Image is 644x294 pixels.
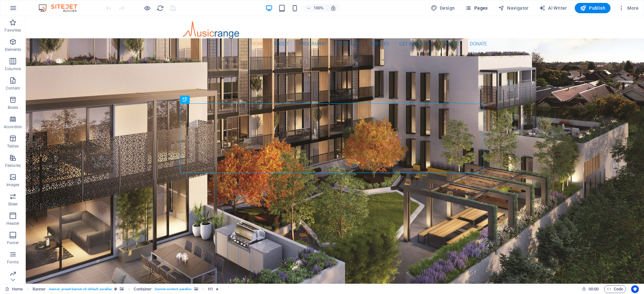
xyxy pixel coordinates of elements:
[156,5,164,12] i: Reload page
[6,221,19,226] p: Header
[607,285,623,293] span: Code
[6,86,20,91] p: Content
[5,28,21,33] p: Favorites
[114,287,117,291] i: This element is a customizable preset
[496,3,531,13] button: Navigator
[539,5,567,11] span: AI Writer
[37,4,85,12] img: Editor Logo
[330,5,336,11] i: On resize automatically adjust zoom level to fit chosen device.
[5,66,21,71] p: Columns
[604,285,626,293] button: Code
[8,105,18,110] p: Boxes
[631,285,639,293] button: Usercentrics
[582,285,599,293] h6: Session time
[575,3,611,13] button: Publish
[134,285,152,293] span: Click to select. Double-click to edit
[4,124,22,129] p: Accordion
[7,260,19,265] p: Forms
[33,285,46,293] span: Click to select. Double-click to edit
[208,285,213,293] span: Click to select. Double-click to edit
[194,287,198,291] i: This element contains a background
[48,285,112,293] span: . banner .preset-banner-v3-default .parallax
[616,3,641,13] button: More
[314,4,324,12] h6: 100%
[8,202,18,207] p: Slider
[536,3,570,13] button: AI Writer
[589,285,599,293] span: 00 00
[5,47,21,52] p: Elements
[120,287,124,291] i: This element contains a background
[7,240,19,245] p: Footer
[431,5,455,11] span: Design
[428,3,458,13] button: Design
[618,5,639,11] span: More
[428,3,458,13] div: Design (Ctrl+Alt+Y)
[593,287,594,291] span: :
[465,5,488,11] span: Pages
[33,285,219,293] nav: breadcrumb
[7,144,19,149] p: Tables
[580,5,605,11] span: Publish
[462,3,490,13] button: Pages
[154,285,191,293] span: . banner-content .parallax
[216,287,219,291] i: Element contains an animation
[304,4,327,12] button: 100%
[143,4,151,12] button: Click here to leave preview mode and continue editing
[6,182,20,187] p: Images
[5,285,23,293] a: Click to cancel selection. Double-click to open Pages
[498,5,529,11] span: Navigator
[156,4,164,12] button: reload
[5,163,21,168] p: Features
